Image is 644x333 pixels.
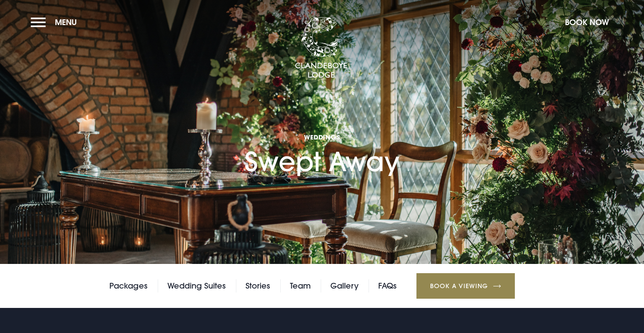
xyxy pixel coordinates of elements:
[167,279,226,293] a: Wedding Suites
[55,17,77,27] span: Menu
[330,279,358,293] a: Gallery
[561,13,613,32] button: Book Now
[245,133,399,141] span: Weddings
[31,13,81,32] button: Menu
[245,91,399,177] h1: Swept Away
[246,279,270,293] a: Stories
[416,273,515,299] a: Book a Viewing
[378,279,397,293] a: FAQs
[295,17,347,79] img: Clandeboye Lodge
[109,279,148,293] a: Packages
[290,279,311,293] a: Team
